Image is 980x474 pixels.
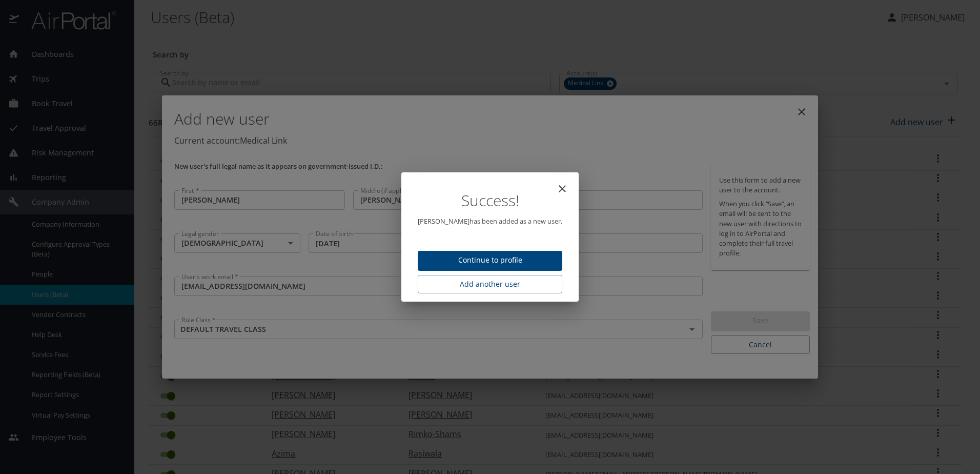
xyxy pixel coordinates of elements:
h1: Success! [418,193,562,208]
button: Continue to profile [418,251,562,271]
span: Continue to profile [426,254,554,267]
p: [PERSON_NAME] has been added as a new user. [418,216,562,226]
button: Add another user [418,275,562,294]
button: close [550,176,575,201]
span: Add another user [426,278,554,291]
